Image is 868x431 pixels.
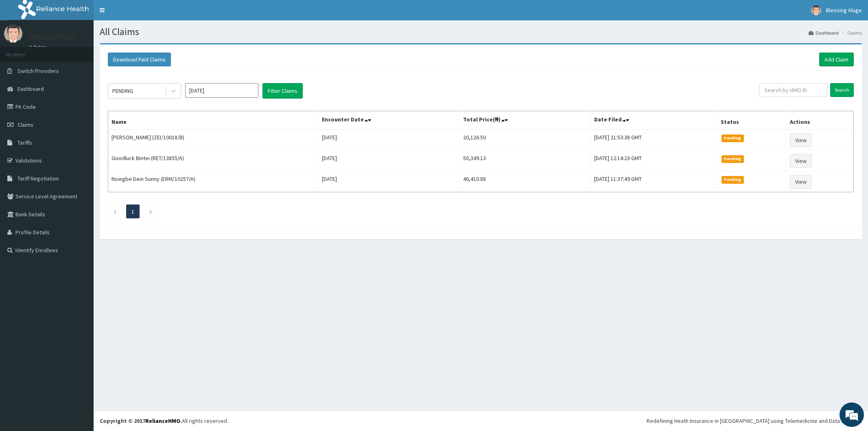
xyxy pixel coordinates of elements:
a: RelianceHMO [145,417,180,424]
p: Blessing Aluge [28,33,75,40]
div: Redefining Heath Insurance in [GEOGRAPHIC_DATA] using Telemedicine and Data Science! [647,417,862,425]
a: View [790,175,812,189]
a: Online [28,44,48,50]
span: Pending [722,176,744,183]
img: User Image [4,24,22,43]
a: Page 1 is your current page [131,208,134,215]
input: Select Month and Year [185,83,258,98]
th: Total Price(₦) [460,111,591,130]
img: User Image [811,5,821,15]
a: Previous page [113,208,117,215]
td: Nsiegbe Dein Sunny (ERM/10257/A) [108,172,319,192]
span: Switch Providers [17,67,59,75]
a: Next page [149,208,153,215]
td: [DATE] [318,172,460,192]
a: View [790,133,812,147]
span: Claims [17,121,33,128]
a: View [790,154,812,168]
th: Name [108,111,319,130]
td: [PERSON_NAME] (ZEI/10018/B) [108,130,319,151]
td: 50,349.13 [460,151,591,172]
th: Encounter Date [318,111,460,130]
th: Status [717,111,787,130]
input: Search [830,83,854,97]
th: Date Filed [591,111,717,130]
td: [DATE] [318,130,460,151]
h1: All Claims [100,26,862,37]
button: Download Paid Claims [108,53,171,66]
td: Goodluck Bintei (RET/13855/A) [108,151,319,172]
td: [DATE] 11:37:49 GMT [591,172,717,192]
td: [DATE] 12:14:23 GMT [591,151,717,172]
footer: All rights reserved. [94,410,868,431]
span: Pending [722,155,744,163]
input: Search by HMO ID [759,83,827,97]
a: Dashboard [809,29,839,36]
td: 46,410.88 [460,172,591,192]
div: PENDING [112,87,133,95]
span: Tariff Negotiation [17,175,59,182]
a: Add Claim [819,53,854,66]
span: Pending [722,134,744,142]
span: Dashboard [17,85,44,92]
span: Blessing Aluge [826,7,862,14]
strong: Copyright © 2017 . [100,417,182,424]
td: [DATE] 21:53:38 GMT [591,130,717,151]
th: Actions [787,111,854,130]
li: Claims [840,29,862,36]
span: Tariffs [17,139,32,146]
td: 20,126.50 [460,130,591,151]
button: Filter Claims [262,83,303,99]
td: [DATE] [318,151,460,172]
